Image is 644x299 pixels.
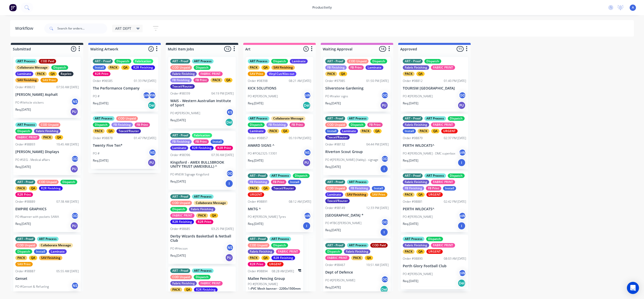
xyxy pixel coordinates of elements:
div: FB Finishing [325,65,347,70]
div: COD Unpaid [116,116,138,121]
div: ART Process [37,237,59,241]
div: Collaborate Message [271,116,305,121]
p: [PERSON_NAME] Displays [15,150,79,154]
div: I [380,165,388,173]
div: Order #98149 [325,206,345,210]
div: COD Unpaid [347,59,369,64]
div: GD [381,218,389,226]
p: PO #trailer signs [325,94,348,99]
div: Order #98881 [403,199,423,204]
img: Factory [9,4,17,11]
div: Fabrication [133,59,153,64]
span: ART DEPT [115,26,131,31]
div: FB Print [426,186,441,191]
div: ART Process [269,237,291,241]
p: KICK SOLUTIONS [248,86,311,91]
div: I [225,180,233,188]
div: 04:44 PM [DATE] [366,142,389,147]
div: ART Process [93,116,114,121]
div: Dispatch [114,59,131,64]
div: ART - ProofART ProcessCOD PaidDispatchFabric FinishingFABRIC PRINTPACKQAOrder #9846710:51 AM [DAT... [323,241,391,296]
div: R2R Finishing [190,146,214,150]
div: ART Process [192,194,214,199]
div: ART Process [403,237,424,241]
div: QA [339,72,347,76]
div: GD [459,92,466,99]
div: 05:19 PM [DATE] [289,136,311,140]
div: FB Finishing [266,123,288,127]
div: PACK [41,135,53,140]
div: FB Finishing [111,123,133,127]
div: FB Finishing [349,186,370,191]
div: ART Process [347,180,369,184]
div: 01:47 PM [DATE] [134,136,156,140]
div: PACK [403,72,415,76]
div: R2R Print [196,220,213,224]
div: Install [93,65,106,70]
div: ART - Proof [248,173,268,178]
div: 03:25 PM [DATE] [211,227,234,231]
div: Install [288,180,301,184]
div: Fabric Finishing [170,72,197,76]
div: QA [210,213,218,218]
div: KS [226,108,234,116]
div: Dispatch [271,243,288,248]
div: Dispatch [424,59,441,64]
div: I [380,228,388,236]
div: Order #98812 [403,79,423,83]
p: PO #[PERSON_NAME] [170,111,200,115]
div: QA [281,129,289,133]
div: GD [381,92,389,99]
div: PU [70,222,78,230]
p: PO #[PERSON_NAME] [403,215,433,219]
div: pW [304,92,311,99]
div: SAV Finishing [345,192,368,197]
p: PO #SEG - Medical affairs [15,158,50,162]
div: Texcel/Router [116,129,141,133]
div: ART Process [15,123,37,127]
p: Req. [DATE] [15,107,31,112]
div: 02:37 PM [DATE] [444,136,466,140]
div: FABRIC PRINT [170,213,194,218]
div: Install [211,139,224,144]
p: Req. [DATE] [325,165,341,169]
div: pW [459,149,466,156]
div: Laminate [248,129,266,133]
div: PACK [211,78,222,82]
p: PO #[PERSON_NAME] [248,94,278,99]
div: Order #98878 [93,136,113,140]
div: ART Process [192,59,214,64]
div: ART - ProofCOD UnpaidDispatchPACKQAR2R FinishingR2R PrintOrder #9888907:38 AM [DATE]EMPIRE GRAPHI... [13,178,81,232]
p: Req. [DATE] [403,101,418,106]
div: Vinyl Cut/Kiss cut [267,72,296,76]
div: Order #98398 [248,79,268,83]
div: Order #98857 [248,136,268,140]
p: PO # [93,151,100,156]
div: PACK [108,65,119,70]
div: 08:21 AM [DATE] [289,79,311,83]
div: ART - Proof [15,180,35,184]
div: Dispatch [370,59,387,64]
p: Req. [DATE] [403,158,418,163]
div: ART - Proof [248,237,268,241]
div: ART - ProofART ProcessCOD UnpaidDispatchFB PrintInstallLaminatePACKQATexcel/RouterOrder #9813204:... [323,114,391,175]
div: Fabric Finishing [403,180,429,184]
div: 07:30 AM [DATE] [211,153,234,157]
div: GD [71,212,79,220]
span: A [632,5,634,10]
div: ART - ProofART ProcessDispatchFB FinishingFB PrintInstallPACKQATexcel/RouterURGENTOrder #9889108:... [246,171,313,232]
div: Del [303,101,311,109]
div: Texcel/Router [170,84,195,89]
div: GD [71,155,79,163]
div: QA [261,65,270,70]
p: Req. [DATE] [325,228,341,232]
div: PACK [35,72,47,76]
div: PU [148,159,156,167]
div: ART ProcessCOD UnpaidDispatchFB FinishingFB PrintPACKQATexcel/RouterOrder #9887801:47 PM [DATE]Tw... [91,114,158,169]
div: Fabrication [192,133,212,138]
div: FB Finishing [170,78,192,82]
div: Fabric Finishing [403,65,429,70]
div: ART - ProofDispatchFabric FinishingFABRIC PRINTPACKQAOrder #9881201:40 PM [DATE]TOURISM [GEOGRAPH... [401,57,468,112]
div: GD [381,155,389,163]
div: Texcel/Router [271,186,296,191]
